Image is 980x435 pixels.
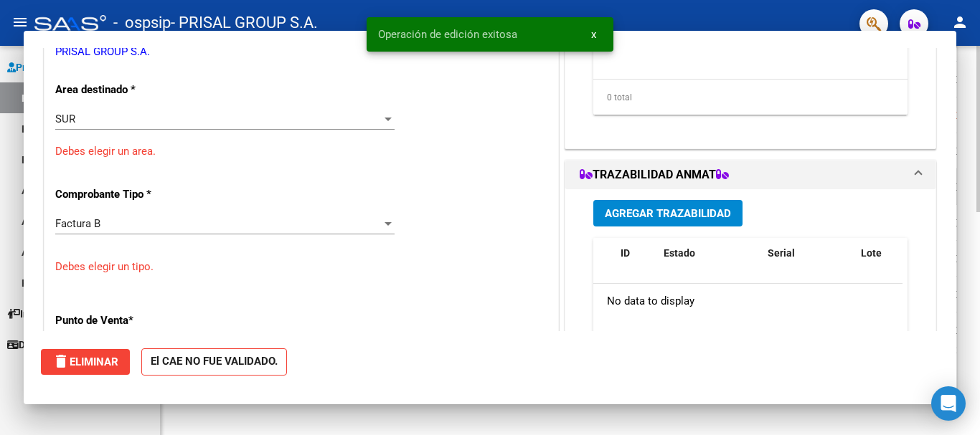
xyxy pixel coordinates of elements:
mat-icon: menu [11,14,29,31]
mat-expansion-panel-header: TRAZABILIDAD ANMAT [565,161,936,189]
span: Estado [664,247,695,259]
span: SUR [55,113,75,125]
p: Debes elegir un area. [55,143,547,160]
span: ID [621,247,630,259]
mat-icon: person [951,14,969,31]
p: Punto de Venta [55,312,203,329]
button: Agregar Trazabilidad [593,200,743,226]
p: PRISAL GROUP S.A. [55,44,547,60]
span: Agregar Trazabilidad [605,207,731,220]
p: Debes elegir un tipo. [55,259,547,275]
strong: El CAE NO FUE VALIDADO. [141,348,287,376]
button: x [580,21,608,47]
span: Lote [861,247,882,259]
span: - PRISAL GROUP S.A. [171,7,318,39]
div: No data to display [593,284,903,320]
datatable-header-cell: Lote [855,238,916,285]
span: Eliminar [52,355,118,368]
p: Comprobante Tipo * [55,186,203,203]
div: Open Intercom Messenger [931,386,966,421]
span: Datos de contacto [7,337,101,353]
datatable-header-cell: Serial [762,238,855,285]
h1: TRAZABILIDAD ANMAT [580,166,729,183]
span: Serial [768,247,795,259]
p: Area destinado * [55,82,203,98]
span: Factura B [55,217,100,230]
datatable-header-cell: ID [615,238,658,285]
datatable-header-cell: Estado [658,238,762,285]
span: Instructivos [7,306,74,322]
div: 0 total [593,80,908,115]
span: - ospsip [113,7,171,39]
span: x [591,28,596,41]
span: Operación de edición exitosa [378,27,517,42]
mat-icon: delete [52,353,70,370]
span: Prestadores / Proveedores [7,59,138,75]
button: Eliminar [41,349,130,375]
